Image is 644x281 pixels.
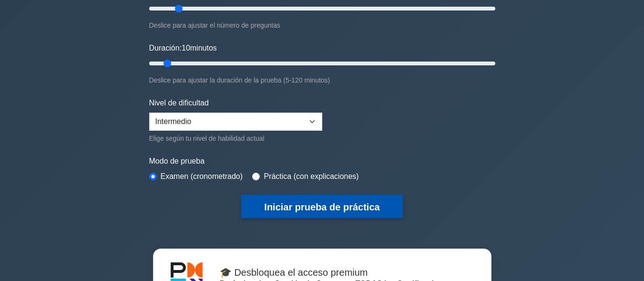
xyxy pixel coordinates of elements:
font: Deslice para ajustar la duración de la prueba (5-120 minutos) [149,76,330,84]
font: Duración: [149,44,182,52]
font: Examen (cronometrado) [161,172,243,180]
button: Iniciar prueba de práctica [241,195,402,218]
font: Elige según tu nivel de habilidad actual [149,135,265,142]
font: Iniciar prueba de práctica [264,202,379,212]
font: 10 [182,44,190,52]
font: Modo de prueba [149,157,205,165]
font: Nivel de dificultad [149,99,209,107]
font: minutos [190,44,217,52]
font: Práctica (con explicaciones) [264,172,358,180]
font: Deslice para ajustar el número de preguntas [149,21,281,29]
